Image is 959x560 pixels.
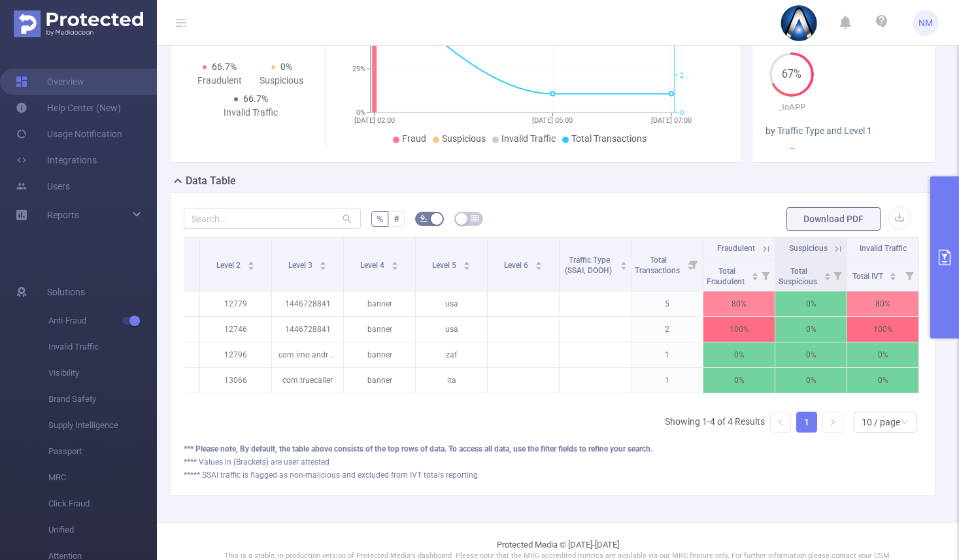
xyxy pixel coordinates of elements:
[703,291,775,316] p: 80%
[620,265,628,269] i: icon: caret-down
[48,438,157,465] span: Passport
[797,412,816,432] a: 1
[901,418,909,427] i: icon: down
[402,133,426,144] span: Fraud
[16,121,122,147] a: Usage Notification
[288,261,314,270] span: Level 3
[890,275,897,279] i: icon: caret-down
[829,418,837,426] i: icon: right
[391,265,398,269] i: icon: caret-down
[824,271,832,278] div: Sort
[186,173,236,189] h2: Data Table
[824,275,831,279] i: icon: caret-down
[900,259,918,291] i: Filter menu
[631,291,703,316] p: 5
[565,255,614,275] span: Traffic Type (SSAI, DOOH)
[828,259,847,291] i: Filter menu
[344,342,415,367] p: banner
[463,259,471,267] div: Sort
[769,69,814,80] span: 67%
[751,271,758,274] i: icon: caret-up
[442,133,486,144] span: Suspicious
[751,275,758,279] i: icon: caret-down
[620,259,628,263] i: icon: caret-up
[16,95,121,121] a: Help Center (New)
[889,271,897,278] div: Sort
[847,368,918,393] p: 0%
[416,291,487,316] p: usa
[471,214,479,222] i: icon: table
[684,238,703,291] i: Filter menu
[766,101,818,114] p: _InAPP
[189,74,251,88] div: Fraudulent
[416,317,487,342] p: usa
[200,342,271,367] p: 12796
[786,207,881,231] button: Download PDF
[272,342,343,367] p: com.imo.android.imoim
[272,368,343,393] p: com.truecaller
[247,259,254,263] i: icon: caret-up
[212,61,237,72] span: 66.7%
[48,386,157,412] span: Brand Safety
[416,342,487,367] p: zaf
[756,259,775,291] i: Filter menu
[703,368,775,393] p: 0%
[247,259,255,267] div: Sort
[775,342,847,367] p: 0%
[391,259,398,263] i: icon: caret-up
[535,259,542,263] i: icon: caret-up
[847,317,918,342] p: 100%
[216,261,243,270] span: Level 2
[184,208,361,229] input: Search...
[354,116,395,125] tspan: [DATE] 02:00
[620,259,628,267] div: Sort
[247,265,254,269] i: icon: caret-down
[394,214,399,224] span: #
[200,291,271,316] p: 12779
[775,291,847,316] p: 0%
[14,10,143,37] img: Protected Media
[463,265,470,269] i: icon: caret-down
[344,317,415,342] p: banner
[243,93,268,104] span: 66.7%
[48,412,157,438] span: Supply Intelligence
[532,116,573,125] tspan: [DATE] 05:00
[504,261,530,270] span: Level 6
[391,259,399,267] div: Sort
[360,261,386,270] span: Level 4
[48,360,157,386] span: Visibility
[852,272,885,281] span: Total IVT
[770,412,791,433] li: Previous Page
[432,261,458,270] span: Level 5
[420,214,428,222] i: icon: bg-colors
[635,255,682,275] span: Total Transactions
[717,244,755,253] span: Fraudulent
[822,412,843,433] li: Next Page
[775,368,847,393] p: 0%
[344,368,415,393] p: banner
[890,271,897,274] i: icon: caret-up
[272,291,343,316] p: 1446728841
[571,133,647,144] span: Total Transactions
[651,116,692,125] tspan: [DATE] 07:00
[847,291,918,316] p: 80%
[631,317,703,342] p: 2
[847,342,918,367] p: 0%
[184,443,922,455] div: *** Please note, By default, the table above consists of the top rows of data. To access all data...
[535,259,543,267] div: Sort
[344,291,415,316] p: banner
[665,412,765,433] li: Showing 1-4 of 4 Results
[220,106,282,120] div: Invalid Traffic
[319,259,326,263] i: icon: caret-up
[48,491,157,517] span: Click Fraud
[47,210,79,220] span: Reports
[280,61,292,72] span: 0%
[48,308,157,334] span: Anti-Fraud
[824,271,831,274] i: icon: caret-up
[631,368,703,393] p: 1
[860,244,907,253] span: Invalid Traffic
[16,147,97,173] a: Integrations
[862,412,900,432] div: 10 / page
[777,418,784,426] i: icon: left
[631,342,703,367] p: 1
